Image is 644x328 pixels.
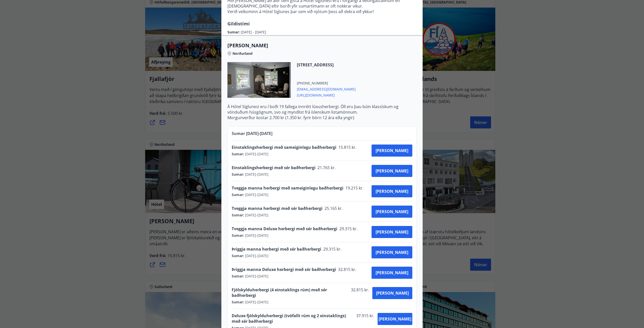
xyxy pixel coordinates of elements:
[244,152,268,157] span: [DATE] - [DATE]
[376,168,408,174] span: [PERSON_NAME]
[297,92,356,98] span: [URL][DOMAIN_NAME]
[297,81,356,86] span: [PHONE_NUMBER]
[244,192,268,197] span: [DATE] - [DATE]
[227,21,250,27] span: Gildistími
[232,206,323,211] span: Tveggja manna herbergi með sér baðherbergi
[232,152,244,157] span: Sumar :
[297,62,356,68] span: [STREET_ADDRESS]
[297,86,356,92] span: [EMAIL_ADDRESS][DOMAIN_NAME]
[227,30,241,34] span: Sumar :
[244,172,268,177] span: [DATE] - [DATE]
[376,148,408,153] span: [PERSON_NAME]
[232,145,336,150] span: Einstaklingsherbergi með sameiginlegu baðherbergi
[232,165,315,170] span: Einstaklingsherbergi með sér baðherbergi
[372,165,412,177] button: [PERSON_NAME]
[232,51,253,56] span: Norðurland
[227,9,417,14] p: Verið velkominn á Hótel Siglunes þar sem við njótum þess að dekra við ykkur!
[343,185,365,191] span: 19.215 kr.
[372,185,412,197] button: [PERSON_NAME]
[232,172,244,177] span: Sumar :
[323,206,344,211] span: 25.165 kr.
[241,30,266,34] span: [DATE] - [DATE]
[372,145,412,157] button: [PERSON_NAME]
[372,206,412,218] button: [PERSON_NAME]
[376,209,408,214] span: [PERSON_NAME]
[315,165,337,170] span: 21.765 kr.
[232,185,343,191] span: Tveggja manna herbergi með sameiginlegu baðherbergi
[227,115,417,120] p: Morgunverður kostar 2.700 kr (1.350 kr. fyrir börn 12 ára eða yngir)
[376,189,408,194] span: [PERSON_NAME]
[227,104,417,115] p: Á Hótel Siglunesi eru í boði 19 fallega innrétt lúxusherbergi. Öll eru þau búin klassískum og vön...
[232,131,272,136] span: Sumar [DATE] - [DATE]
[336,145,358,150] span: 15.815 kr.
[227,42,417,49] span: [PERSON_NAME]
[232,192,244,197] span: Sumar :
